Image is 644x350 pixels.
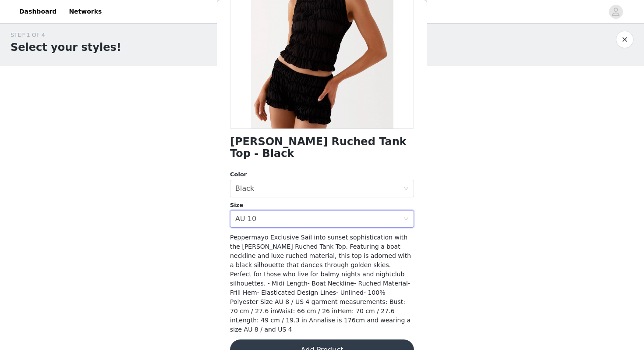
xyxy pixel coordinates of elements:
[612,5,620,19] div: avatar
[235,180,254,197] div: Black
[230,136,414,160] h1: [PERSON_NAME] Ruched Tank Top - Black
[230,201,414,210] div: Size
[64,2,107,21] a: Networks
[230,170,414,179] div: Color
[235,211,256,227] div: AU 10
[11,31,121,39] div: STEP 1 OF 4
[14,2,62,21] a: Dashboard
[230,234,411,333] span: Peppermayo Exclusive Sail into sunset sophistication with the [PERSON_NAME] Ruched Tank Top. Feat...
[11,39,121,55] h1: Select your styles!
